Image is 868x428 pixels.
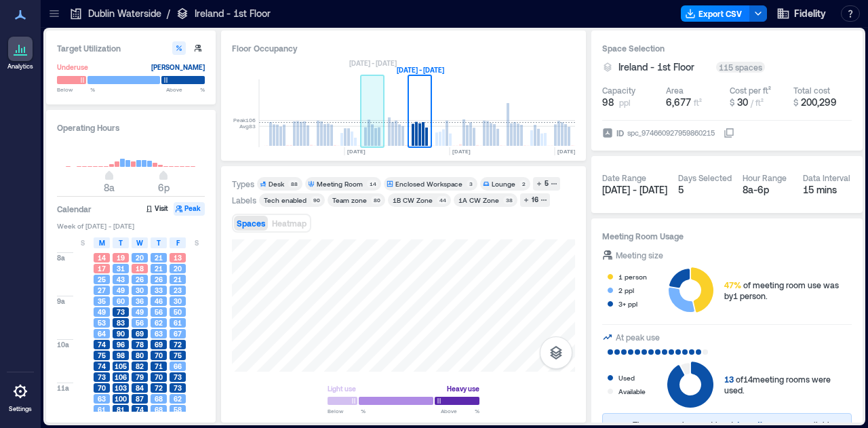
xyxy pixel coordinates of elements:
span: 49 [136,307,144,317]
h3: Calendar [57,202,92,216]
span: 69 [136,329,144,338]
span: 63 [98,394,106,404]
span: 66 [174,362,182,371]
div: Date Range [602,172,646,183]
span: T [119,237,123,248]
div: 2 [519,180,528,188]
span: 50 [174,307,182,317]
span: Fidelity [794,7,826,20]
span: 56 [136,318,144,328]
span: 60 [117,296,125,306]
span: / ft² [751,98,764,107]
button: Visit [144,202,172,216]
span: 46 [155,296,163,306]
span: 82 [136,362,144,371]
span: 58 [174,405,182,414]
div: 80 [371,196,382,204]
span: 73 [174,372,182,382]
div: 8a - 6p [743,183,792,197]
span: 21 [174,275,182,284]
span: 61 [98,405,106,414]
span: ID [616,126,624,140]
button: Heatmap [269,216,309,231]
span: 73 [117,307,125,317]
span: 21 [155,253,163,262]
h3: Meeting Room Usage [602,229,852,243]
div: Area [666,85,684,96]
span: 87 [136,394,144,404]
button: 16 [520,193,550,207]
span: 105 [115,362,127,371]
span: 63 [155,329,163,338]
div: 5 [678,183,732,197]
p: Settings [9,405,32,413]
div: 14 [367,180,378,188]
span: 73 [174,383,182,393]
span: 75 [174,351,182,360]
span: 73 [98,372,106,382]
div: Light use [328,382,356,395]
span: Above % [441,407,479,415]
span: 84 [136,383,144,393]
div: of meeting room use was by 1 person . [724,279,852,301]
span: 74 [98,362,106,371]
span: 13 [724,374,734,384]
span: 20 [174,264,182,273]
span: Spaces [237,218,265,228]
span: 26 [136,275,144,284]
span: 30 [136,286,144,295]
span: S [195,237,199,248]
span: Below % [328,407,366,415]
div: spc_974660927959860215 [626,126,716,140]
span: 62 [155,318,163,328]
span: [DATE] - [DATE] [602,184,667,195]
div: 5 [542,178,551,190]
span: Heatmap [272,218,307,228]
div: Used [618,371,635,385]
button: $ 30 / ft² [730,96,788,109]
h3: Operating Hours [57,121,205,134]
span: 81 [117,405,125,414]
span: 61 [174,318,182,328]
span: 80 [136,351,144,360]
button: IDspc_974660927959860215 [724,128,734,138]
div: 1 person [618,270,647,284]
div: Days Selected [678,172,732,183]
button: Fidelity [772,3,830,24]
span: $ [793,98,798,107]
div: Types [232,178,254,189]
div: Data Interval [803,172,850,183]
span: 10a [57,340,69,349]
span: 70 [155,351,163,360]
div: 90 [311,196,322,204]
div: 2 ppl [618,284,634,297]
span: Below % [57,85,95,94]
span: 13 [174,253,182,262]
span: 14 [98,253,106,262]
div: [PERSON_NAME] [151,60,205,74]
span: 70 [155,372,163,382]
span: 8a [104,182,115,193]
div: Team zone [332,195,367,205]
p: Ireland - 1st Floor [195,7,271,20]
span: Above % [166,85,205,94]
span: F [176,237,180,248]
div: Labels [232,195,256,206]
span: 25 [98,275,106,284]
span: 79 [136,372,144,382]
div: of 14 meeting rooms were used. [724,374,852,395]
span: 200,299 [801,96,837,108]
span: 49 [117,286,125,295]
span: 17 [98,264,106,273]
span: 11a [57,383,69,393]
text: [DATE] [557,148,576,155]
div: 44 [437,196,448,204]
span: 49 [98,307,106,317]
div: 16 [530,194,540,206]
button: Export CSV [681,5,750,22]
div: Underuse [57,60,88,74]
div: Capacity [602,85,635,96]
span: M [99,237,105,248]
div: Meeting Room [317,179,363,189]
span: 96 [117,340,125,349]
